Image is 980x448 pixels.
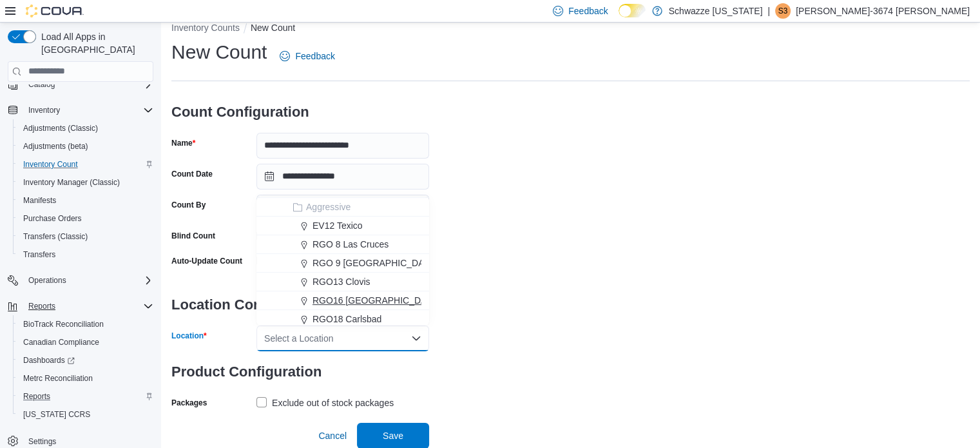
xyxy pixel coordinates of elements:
[568,5,608,17] span: Feedback
[18,211,153,226] span: Purchase Orders
[18,389,153,404] span: Reports
[26,5,84,17] img: Cova
[23,273,72,288] button: Operations
[3,297,159,315] button: Reports
[23,337,99,347] span: Canadian Compliance
[18,121,103,136] a: Adjustments (Classic)
[23,273,153,288] span: Operations
[18,371,153,386] span: Metrc Reconciliation
[18,175,125,190] a: Inventory Manager (Classic)
[312,257,437,269] span: RGO 9 [GEOGRAPHIC_DATA]
[411,333,421,344] button: Close list of options
[171,331,207,341] label: Location
[23,409,90,420] span: [US_STATE] CCRS
[13,351,159,369] a: Dashboards
[18,211,87,226] a: Purchase Orders
[274,43,340,69] a: Feedback
[256,235,429,254] button: RGO 8 Las Cruces
[3,75,159,93] button: Catalog
[767,3,770,19] p: |
[13,315,159,333] button: BioTrack Reconciliation
[23,373,93,384] span: Metrc Reconciliation
[23,213,82,224] span: Purchase Orders
[251,23,295,33] button: New Count
[13,191,159,209] button: Manifests
[13,137,159,155] button: Adjustments (beta)
[28,79,55,90] span: Catalog
[18,247,153,262] span: Transfers
[23,298,61,314] button: Reports
[23,102,153,118] span: Inventory
[775,3,791,19] div: Sarah-3674 Holmes
[171,39,267,65] h1: New Count
[18,407,153,422] span: Washington CCRS
[171,92,429,133] h3: Count Configuration
[256,198,429,217] button: Aggressive
[13,387,159,405] button: Reports
[13,209,159,228] button: Purchase Orders
[18,335,104,350] a: Canadian Compliance
[13,333,159,351] button: Canadian Compliance
[18,121,153,136] span: Adjustments (Classic)
[312,238,389,251] span: RGO 8 Las Cruces
[256,254,429,273] button: RGO 9 [GEOGRAPHIC_DATA]
[171,21,970,37] nav: An example of EuiBreadcrumbs
[23,319,104,329] span: BioTrack Reconciliation
[18,335,153,350] span: Canadian Compliance
[312,219,363,232] span: EV12 Texico
[312,294,439,307] span: RGO16 [GEOGRAPHIC_DATA]
[13,405,159,424] button: [US_STATE] CCRS
[18,407,95,422] a: [US_STATE] CCRS
[36,30,153,56] span: Load All Apps in [GEOGRAPHIC_DATA]
[171,351,429,393] h3: Product Configuration
[23,195,56,206] span: Manifests
[171,200,206,210] label: Count By
[18,139,93,154] a: Adjustments (beta)
[23,141,88,151] span: Adjustments (beta)
[18,317,153,332] span: BioTrack Reconciliation
[312,275,370,288] span: RGO13 Clovis
[18,371,98,386] a: Metrc Reconciliation
[306,200,351,213] span: Aggressive
[796,3,970,19] p: [PERSON_NAME]-3674 [PERSON_NAME]
[23,77,60,92] button: Catalog
[171,169,213,179] label: Count Date
[3,101,159,119] button: Inventory
[18,229,153,244] span: Transfers (Classic)
[171,138,195,148] label: Name
[272,395,394,411] div: Exclude out of stock packages
[13,155,159,173] button: Inventory Count
[13,246,159,264] button: Transfers
[318,429,347,442] span: Cancel
[18,317,109,332] a: BioTrack Reconciliation
[171,398,207,408] label: Packages
[23,249,55,260] span: Transfers
[171,23,240,33] button: Inventory Counts
[171,284,429,326] h3: Location Configuration
[23,177,120,188] span: Inventory Manager (Classic)
[383,429,403,442] span: Save
[18,157,83,172] a: Inventory Count
[23,298,153,314] span: Reports
[778,3,788,19] span: S3
[171,231,215,241] div: Blind Count
[23,102,65,118] button: Inventory
[13,369,159,387] button: Metrc Reconciliation
[256,310,429,329] button: RGO18 Carlsbad
[619,17,619,18] span: Dark Mode
[28,275,66,286] span: Operations
[256,273,429,291] button: RGO13 Clovis
[18,229,93,244] a: Transfers (Classic)
[18,353,80,368] a: Dashboards
[13,173,159,191] button: Inventory Manager (Classic)
[619,4,646,17] input: Dark Mode
[23,355,75,365] span: Dashboards
[23,391,50,402] span: Reports
[18,175,153,190] span: Inventory Manager (Classic)
[18,193,153,208] span: Manifests
[23,231,88,242] span: Transfers (Classic)
[13,119,159,137] button: Adjustments (Classic)
[28,105,60,115] span: Inventory
[3,271,159,289] button: Operations
[171,256,242,266] label: Auto-Update Count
